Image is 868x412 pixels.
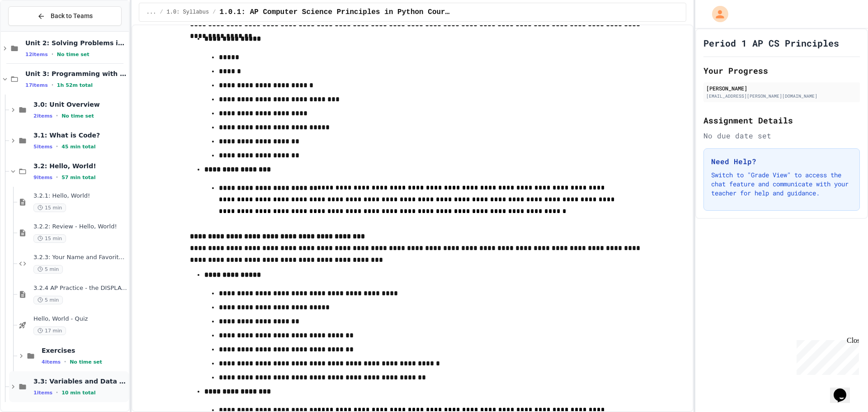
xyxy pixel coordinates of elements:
[61,113,94,119] span: No time set
[33,100,127,109] span: 3.0: Unit Overview
[33,284,127,292] span: 3.2.4 AP Practice - the DISPLAY Procedure
[51,11,93,21] span: Back to Teams
[64,358,66,365] span: •
[711,156,852,167] h3: Need Help?
[703,4,731,24] div: My Account
[33,265,63,274] span: 5 min
[160,9,163,16] span: /
[52,81,53,89] span: •
[33,327,66,335] span: 17 min
[33,144,52,150] span: 5 items
[33,390,52,396] span: 1 items
[56,389,58,396] span: •
[70,359,102,365] span: No time set
[830,376,859,403] iframe: chat widget
[793,336,859,375] iframe: chat widget
[61,175,95,180] span: 57 min total
[25,70,127,78] span: Unit 3: Programming with Python
[42,346,127,355] span: Exercises
[146,9,156,16] span: ...
[25,82,48,88] span: 17 items
[33,131,127,139] span: 3.1: What is Code?
[33,223,127,231] span: 3.2.2: Review - Hello, World!
[33,254,127,261] span: 3.2.3: Your Name and Favorite Movie
[33,192,127,200] span: 3.2.1: Hello, World!
[33,234,66,243] span: 15 min
[33,175,52,180] span: 9 items
[25,52,48,57] span: 12 items
[33,162,127,170] span: 3.2: Hello, World!
[711,170,852,198] p: Switch to "Grade View" to access the chat feature and communicate with your teacher for help and ...
[57,82,93,88] span: 1h 52m total
[167,9,209,16] span: 1.0: Syllabus
[61,390,95,396] span: 10 min total
[219,7,451,18] span: 1.0.1: AP Computer Science Principles in Python Course Syllabus
[56,112,58,119] span: •
[703,37,839,49] h1: Period 1 AP CS Principles
[703,114,860,127] h2: Assignment Details
[42,359,61,365] span: 4 items
[25,39,127,47] span: Unit 2: Solving Problems in Computer Science
[56,174,58,181] span: •
[33,377,127,385] span: 3.3: Variables and Data Types
[52,51,53,58] span: •
[33,315,127,323] span: Hello, World - Quiz
[703,130,860,141] div: No due date set
[61,144,95,150] span: 45 min total
[33,113,52,119] span: 2 items
[703,64,860,77] h2: Your Progress
[8,6,122,26] button: Back to Teams
[706,93,857,99] div: [EMAIL_ADDRESS][PERSON_NAME][DOMAIN_NAME]
[56,143,58,150] span: •
[212,9,216,16] span: /
[4,4,62,57] div: Chat with us now!Close
[33,204,66,212] span: 15 min
[57,52,90,57] span: No time set
[706,84,857,92] div: [PERSON_NAME]
[33,296,63,304] span: 5 min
